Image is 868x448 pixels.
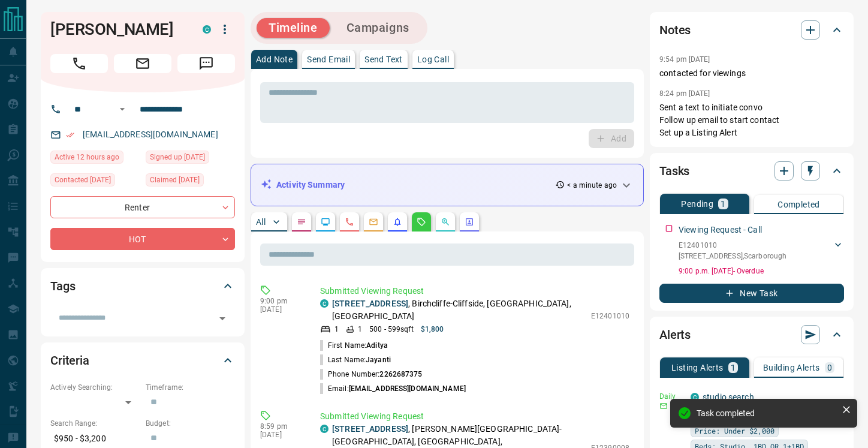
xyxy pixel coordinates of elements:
button: New Task [659,284,844,303]
svg: Opportunities [441,217,450,227]
p: [DATE] [260,431,302,439]
p: Log Call [417,55,449,64]
span: Aditya [366,341,388,350]
a: [STREET_ADDRESS] [332,424,408,434]
h2: Tags [50,276,75,296]
p: Listing Alerts [671,363,724,372]
p: 1 [334,324,339,335]
span: Contacted [DATE] [55,174,111,186]
svg: Emails [369,217,378,227]
p: Email: [320,383,466,394]
svg: Email [659,402,668,410]
p: E12401010 [679,240,786,251]
button: Open [115,102,129,116]
svg: Listing Alerts [393,217,402,227]
p: contacted for viewings [659,67,844,80]
p: 0 [827,363,832,372]
p: Submitted Viewing Request [320,285,629,297]
svg: Notes [297,217,306,227]
div: Notes [659,16,844,44]
span: Active 12 hours ago [55,151,119,163]
button: Open [214,310,231,327]
div: Sun Aug 03 2025 [146,151,235,167]
p: 1 [358,324,362,335]
span: Claimed [DATE] [150,174,200,186]
h2: Notes [659,20,691,40]
p: Submitted Viewing Request [320,410,629,423]
div: Sun Aug 03 2025 [146,173,235,190]
p: First Name: [320,340,388,351]
span: Signed up [DATE] [150,151,205,163]
div: Fri Sep 12 2025 [50,173,140,190]
p: 9:00 p.m. [DATE] - Overdue [679,266,844,276]
p: [STREET_ADDRESS] , Scarborough [679,251,786,261]
div: condos.ca [320,425,328,433]
div: Criteria [50,346,235,375]
button: Campaigns [334,18,421,38]
p: Sent a text to initiate convo Follow up email to start contact Set up a Listing Alert [659,101,844,139]
button: Timeline [257,18,330,38]
div: HOT [50,228,235,250]
p: 8:59 pm [260,422,302,431]
svg: Requests [417,217,426,227]
svg: Agent Actions [465,217,474,227]
div: condos.ca [203,25,211,34]
span: Jayanti [366,356,391,364]
p: E12401010 [591,311,629,321]
p: Completed [777,200,820,209]
h1: [PERSON_NAME] [50,20,185,39]
span: Email [114,54,171,73]
svg: Calls [345,217,354,227]
div: Task completed [697,408,837,418]
span: Message [177,54,235,73]
p: 8:24 pm [DATE] [659,89,710,98]
a: [EMAIL_ADDRESS][DOMAIN_NAME] [83,130,218,139]
p: Phone Number: [320,369,423,380]
p: Add Note [256,55,293,64]
p: [DATE] [260,305,302,314]
div: E12401010[STREET_ADDRESS],Scarborough [679,237,844,264]
p: Budget: [146,418,235,429]
h2: Tasks [659,161,689,181]
p: , Birchcliffe-Cliffside, [GEOGRAPHIC_DATA], [GEOGRAPHIC_DATA] [332,297,585,323]
p: Actively Searching: [50,382,140,393]
p: 1 [731,363,736,372]
div: Tasks [659,157,844,185]
p: 500 - 599 sqft [369,324,413,335]
div: Activity Summary< a minute ago [261,174,634,196]
p: Activity Summary [276,179,345,191]
h2: Criteria [50,351,89,370]
p: Send Email [307,55,350,64]
p: Send Text [364,55,403,64]
p: 9:00 pm [260,297,302,305]
p: All [256,218,266,226]
p: $1,800 [421,324,444,335]
p: Last Name: [320,354,391,365]
a: studio search [703,392,754,402]
p: Search Range: [50,418,140,429]
svg: Lead Browsing Activity [321,217,330,227]
p: 9:54 pm [DATE] [659,55,710,64]
p: Daily [659,391,683,402]
span: [EMAIL_ADDRESS][DOMAIN_NAME] [349,384,466,393]
p: 1 [721,200,725,208]
p: < a minute ago [567,180,617,191]
span: 2262687375 [379,370,422,378]
a: [STREET_ADDRESS] [332,299,408,308]
div: Tags [50,272,235,300]
h2: Alerts [659,325,691,344]
svg: Email Verified [66,131,74,139]
p: Timeframe: [146,382,235,393]
p: Viewing Request - Call [679,224,762,236]
div: Renter [50,196,235,218]
div: condos.ca [691,393,699,401]
div: condos.ca [320,299,328,308]
div: Alerts [659,320,844,349]
div: Mon Sep 15 2025 [50,151,140,167]
p: Pending [681,200,713,208]
span: Call [50,54,108,73]
p: Building Alerts [763,363,820,372]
